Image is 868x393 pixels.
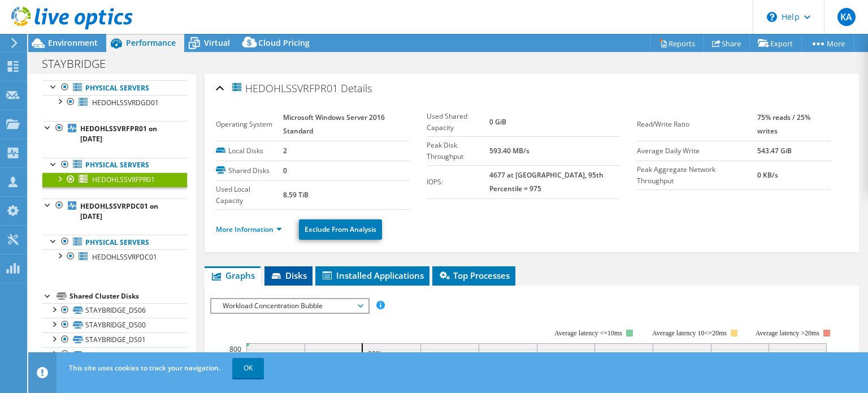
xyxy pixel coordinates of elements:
span: Cloud Pricing [258,37,310,48]
label: Used Shared Capacity [427,111,489,133]
span: Environment [48,37,98,48]
a: STAYBRIDGE_DS02 [42,347,187,362]
a: HEDOHLSSVRPDC01 [42,249,187,264]
a: More Information [216,224,282,234]
span: KA [837,8,856,26]
tspan: Average latency 10<=20ms [652,329,727,337]
span: HEDOHLSSVRPDC01 [92,252,157,262]
label: Local Disks [216,145,283,157]
label: Peak Aggregate Network Throughput [637,164,757,187]
a: Reports [650,34,704,52]
span: Top Processes [438,270,510,281]
a: HEDOHLSSVRPDC01 on [DATE] [42,198,187,223]
a: HEDOHLSSVRFPR01 on [DATE] [42,121,187,146]
b: 0 [283,166,287,175]
span: Installed Applications [321,270,424,281]
a: HEDOHLSSVRFPR01 [42,172,187,187]
span: Virtual [204,37,230,48]
b: 8.59 TiB [283,190,309,200]
div: Shared Cluster Disks [70,290,187,303]
b: 543.47 GiB [757,146,792,156]
span: Disks [270,270,307,281]
a: Exclude From Analysis [299,219,382,240]
label: Shared Disks [216,165,283,176]
a: HEDOHLSSVRDGD01 [42,95,187,110]
span: Graphs [210,270,255,281]
a: Physical Servers [42,80,187,95]
a: Share [704,34,750,52]
text: 800 [229,344,241,354]
span: HEDOHLSSVRFPR01 [92,175,155,184]
label: Peak Disk Throughput [427,140,489,162]
b: HEDOHLSSVRFPR01 on [DATE] [80,124,157,144]
b: 2 [283,146,287,156]
a: Physical Servers [42,158,187,172]
b: 593.40 MB/s [489,146,530,156]
text: 20% [368,349,381,359]
label: Operating System [216,119,283,130]
text: Average latency >20ms [756,329,819,337]
a: Export [749,34,802,52]
a: STAYBRIDGE_DS01 [42,332,187,347]
label: Read/Write Ratio [637,119,757,130]
b: 75% reads / 25% writes [757,113,810,136]
span: This site uses cookies to track your navigation. [69,363,220,373]
span: Workload Concentration Bubble [217,299,362,313]
b: Microsoft Windows Server 2016 Standard [283,113,385,136]
a: STAYBRIDGE_DS00 [42,318,187,332]
a: STAYBRIDGE_DS06 [42,303,187,318]
svg: \n [767,12,777,22]
a: Physical Servers [42,235,187,249]
b: 0 KB/s [757,170,778,180]
b: 4677 at [GEOGRAPHIC_DATA], 95th Percentile = 975 [489,170,604,193]
span: Details [341,81,372,95]
a: OK [232,358,264,378]
h1: STAYBRIDGE [37,58,123,70]
span: Performance [126,37,176,48]
b: 0 GiB [489,117,506,127]
label: Used Local Capacity [216,184,283,206]
a: More [801,34,854,52]
span: HEDOHLSSVRDGD01 [92,98,159,107]
tspan: Average latency <=10ms [554,329,622,337]
b: HEDOHLSSVRPDC01 on [DATE] [80,201,158,221]
label: Average Daily Write [637,145,757,157]
span: HEDOHLSSVRFPR01 [231,81,338,94]
label: IOPS: [427,176,489,188]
